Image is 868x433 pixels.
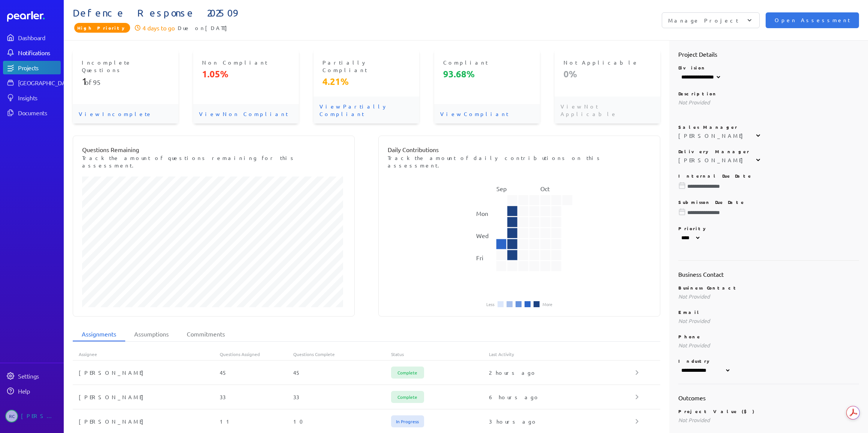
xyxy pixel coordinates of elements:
[564,59,651,66] p: Not Applicable
[73,418,220,425] div: [PERSON_NAME]
[766,12,859,28] button: Open Assessment
[125,327,178,341] li: Assumptions
[313,97,419,124] p: View Partially Compliant
[178,23,231,32] span: Due on [DATE]
[678,132,747,139] div: [PERSON_NAME]
[443,68,531,80] p: 93.68%
[678,91,859,97] p: Description
[678,99,710,106] span: Not Provided
[388,145,651,154] p: Daily Contributions
[775,16,850,24] span: Open Assessment
[202,59,290,66] p: Non Compliant
[668,17,738,24] p: Manage Project
[18,64,60,71] div: Projects
[220,369,293,376] div: 45
[82,75,169,88] p: of
[18,94,60,101] div: Insights
[220,418,293,425] div: 11
[678,270,859,279] h2: Business Contact
[82,145,345,154] p: Questions Remaining
[3,76,61,89] a: [GEOGRAPHIC_DATA]
[678,183,859,190] input: Please choose a due date
[21,410,58,422] div: [PERSON_NAME]
[443,59,531,66] p: Compliant
[3,61,61,74] a: Projects
[678,199,859,205] p: Submisson Due Date
[678,50,859,59] h2: Project Details
[73,351,220,357] div: Assignee
[489,369,636,376] div: 2 hours ago
[73,393,220,401] div: [PERSON_NAME]
[18,79,74,86] div: [GEOGRAPHIC_DATA]
[564,68,651,80] p: 0%
[322,75,410,88] p: 4.21%
[73,369,220,376] div: [PERSON_NAME]
[489,418,636,425] div: 3 hours ago
[3,31,61,44] a: Dashboard
[678,156,747,164] div: [PERSON_NAME]
[3,46,61,59] a: Notifications
[678,173,859,179] p: Internal Due Date
[322,59,410,74] p: Partially Compliant
[82,59,169,74] p: Incomplete Questions
[3,407,61,425] a: RC[PERSON_NAME]
[496,185,506,192] text: Sep
[678,293,710,300] span: Not Provided
[202,68,290,80] p: 1.05%
[540,185,550,192] text: Oct
[3,384,61,398] a: Help
[73,327,125,341] li: Assignments
[220,351,293,357] div: Questions Assigned
[678,393,859,402] h2: Outcomes
[3,106,61,119] a: Documents
[476,232,489,239] text: Wed
[391,415,424,427] span: In Progress
[178,327,234,341] li: Commitments
[73,7,466,19] span: Defence Response 202509
[476,210,488,217] text: Mon
[5,410,18,422] span: Robert Craig
[18,49,60,56] div: Notifications
[678,416,710,423] span: Not Provided
[678,309,859,315] p: Email
[142,23,175,32] p: 4 days to go
[678,285,859,291] p: Business Contact
[678,148,859,154] p: Delivery Manager
[391,367,424,379] span: Complete
[489,351,636,357] div: Last Activity
[476,254,483,261] text: Fri
[3,369,61,383] a: Settings
[193,104,299,124] p: View Non Compliant
[18,387,60,395] div: Help
[555,97,660,124] p: View Not Applicable
[678,317,710,324] span: Not Provided
[678,124,859,130] p: Sales Manager
[678,225,859,231] p: Priority
[678,408,859,414] p: Project Value ($)
[18,109,60,116] div: Documents
[391,351,489,357] div: Status
[293,351,391,357] div: Questions Complete
[678,358,859,364] p: Industry
[293,369,391,376] div: 45
[7,11,61,22] a: Dashboard
[434,104,540,124] p: View Compliant
[489,393,636,401] div: 6 hours ago
[391,391,424,403] span: Complete
[3,91,61,104] a: Insights
[73,104,178,124] p: View Incomplete
[486,302,495,306] li: Less
[293,418,391,425] div: 10
[293,393,391,401] div: 33
[74,23,130,33] span: Priority
[543,302,552,306] li: More
[678,209,859,216] input: Please choose a due date
[82,154,345,169] p: Track the amount of questions remaining for this assessment.
[678,65,859,71] p: Division
[82,75,85,87] span: 1
[93,78,100,86] span: 95
[678,333,859,339] p: Phone
[388,154,651,169] p: Track the amount of daily contributions on this assessment.
[678,342,710,349] span: Not Provided
[18,34,60,41] div: Dashboard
